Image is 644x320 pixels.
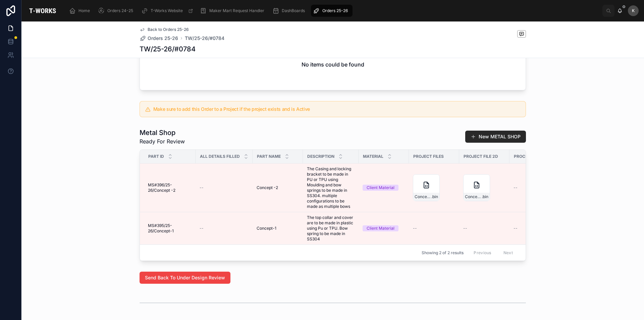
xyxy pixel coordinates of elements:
[514,154,545,159] span: Process Type
[67,5,95,17] a: Home
[270,5,310,17] a: DashBoards
[482,194,488,199] span: .bin
[413,226,417,231] span: --
[307,215,355,242] span: The top collar and cover are to be made in plastic using Pu or TPU. Bow spring to be made in SS304
[257,226,276,231] span: Concept-1
[465,194,482,199] span: Concept-2
[632,8,635,13] span: K
[282,8,305,13] span: DashBoards
[307,166,355,209] span: The Casing and locking bracket to be made in PU or TPU using Moulding and bow springs to be made ...
[148,35,178,42] span: Orders 25-26
[302,60,364,68] h2: No items could be found
[311,5,353,17] a: Orders 25-26
[148,223,192,234] span: MS#395/25-26/Concept-1
[198,5,269,17] a: Maker Mart Request Handler
[367,225,394,231] div: Client Material
[151,8,183,13] span: T-Works Website
[367,185,394,191] div: Client Material
[307,154,334,159] span: Description
[139,5,197,17] a: T-Works Website
[465,131,526,143] button: New METAL SHOP
[464,154,498,159] span: Project File 2D
[107,8,133,13] span: Orders 24-25
[78,8,90,13] span: Home
[96,5,138,17] a: Orders 24-25
[148,182,192,193] span: MS#396/25-26/Concept -2
[140,27,189,32] a: Back to Orders 25-26
[257,154,281,159] span: Part Name
[153,107,520,111] h5: Make sure to add this Order to a Project if the project exists and is Active
[140,44,196,54] h1: TW/25-26/#0784
[257,185,278,190] span: Concept -2
[200,154,240,159] span: All Details Filled
[200,226,204,231] span: --
[64,3,602,18] div: scrollable content
[140,272,230,284] button: Send Back To Under Design Review
[463,226,467,231] span: --
[514,226,518,231] span: --
[322,8,348,13] span: Orders 25-26
[140,35,178,42] a: Orders 25-26
[27,5,58,16] img: App logo
[514,185,518,190] span: --
[415,194,431,199] span: Concept-2
[431,194,438,199] span: .bin
[145,274,225,281] span: Send Back To Under Design Review
[200,185,204,190] span: --
[363,154,383,159] span: Material
[413,154,444,159] span: Project Files
[148,27,189,32] span: Back to Orders 25-26
[140,128,185,137] h1: Metal Shop
[422,250,464,256] span: Showing 2 of 2 results
[209,8,264,13] span: Maker Mart Request Handler
[185,35,224,42] a: TW/25-26/#0784
[148,154,164,159] span: Part ID
[140,137,185,145] span: Ready For Review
